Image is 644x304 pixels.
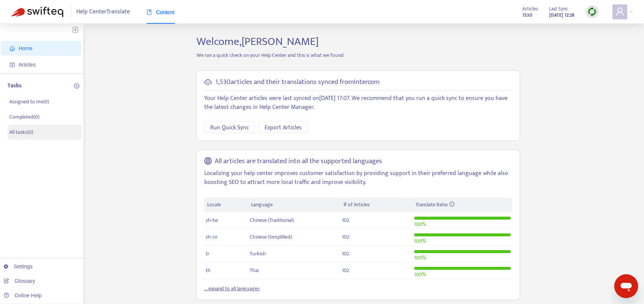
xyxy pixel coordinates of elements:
h5: All articles are translated into all the supported languages [215,157,382,166]
span: 100 % [414,220,426,229]
div: Translate Ratio [416,201,509,209]
p: Completed ( 0 ) [9,113,39,121]
img: Swifteq [11,7,63,17]
span: 100 % [414,237,426,245]
p: We ran a quick check on your Help Center and this is what we found [191,51,526,59]
span: home [10,46,15,51]
strong: [DATE] 12:28 [549,11,574,19]
span: Run Quick Sync [210,123,249,132]
button: Run Quick Sync [204,121,255,133]
p: Your Help Center articles were last synced on [DATE] 17:07 . We recommend that you run a quick sy... [204,94,512,112]
span: book [147,10,152,15]
a: Settings [4,263,33,269]
span: zh-cn [206,233,217,241]
strong: 1530 [522,11,532,19]
span: account-book [10,62,15,67]
span: 102 [342,249,349,258]
span: Chinese (Simplified) [250,233,292,241]
span: tr [206,249,209,258]
span: zh-tw [206,216,218,224]
h5: 1,530 articles and their translations synced from Intercom [215,78,379,87]
iframe: Button to launch messaging window [614,274,638,298]
th: Language [248,198,340,212]
img: sync.dc5367851b00ba804db3.png [587,7,597,16]
span: Export Articles [265,123,302,132]
span: 102 [342,216,349,224]
p: Tasks [7,81,22,90]
span: Last Sync [549,5,568,13]
span: th [206,266,211,275]
span: 102 [342,266,349,275]
span: user [615,7,624,16]
span: Home [19,45,32,51]
a: Online Help [4,292,42,298]
span: 100 % [414,270,426,279]
a: Glossary [4,278,35,284]
th: Locale [204,198,248,212]
span: Turkish [250,249,266,258]
span: 102 [342,233,349,241]
button: Export Articles [259,121,308,133]
p: Assigned to me ( 0 ) [9,98,49,106]
span: Articles [19,62,36,68]
span: Help Center Translate [76,5,130,19]
p: All tasks ( 0 ) [9,128,33,136]
span: cloud-sync [204,78,212,86]
a: ... expand to all languages [204,284,260,293]
span: Articles [522,5,538,13]
span: plus-circle [74,83,79,88]
span: Thai [250,266,259,275]
th: # of Articles [340,198,412,212]
span: 100 % [414,253,426,262]
p: Localizing your help center improves customer satisfaction by providing support in their preferre... [204,169,512,187]
span: Content [147,9,174,15]
span: global [204,157,212,166]
span: Welcome, [PERSON_NAME] [196,32,319,51]
span: Chinese (Traditional) [250,216,294,224]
